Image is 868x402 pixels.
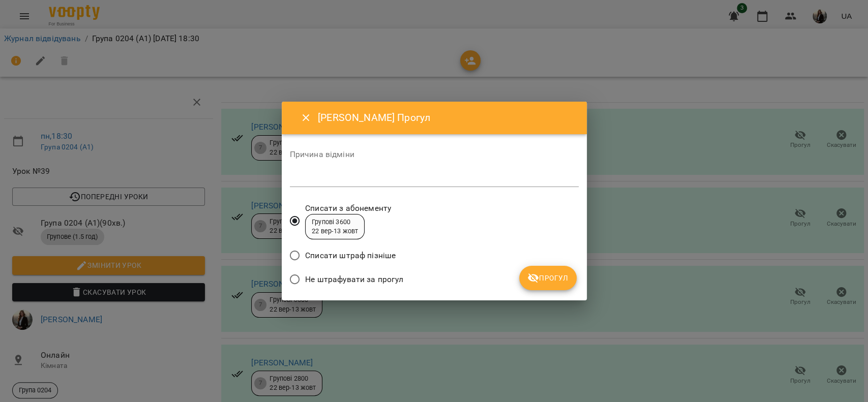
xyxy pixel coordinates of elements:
button: Close [294,106,318,130]
div: Групові 3600 22 вер - 13 жовт [312,218,358,236]
label: Причина відміни [290,150,579,159]
span: Списати штраф пізніше [305,250,396,262]
span: Прогул [527,272,568,284]
h6: [PERSON_NAME] Прогул [318,110,574,126]
span: Не штрафувати за прогул [305,273,403,286]
button: Прогул [519,266,577,290]
span: Списати з абонементу [305,202,391,214]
